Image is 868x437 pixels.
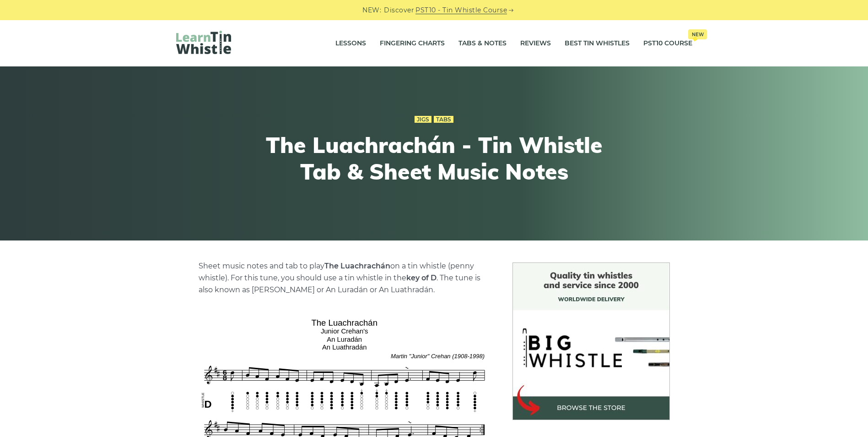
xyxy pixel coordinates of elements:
img: LearnTinWhistle.com [176,31,231,54]
a: Reviews [520,32,551,55]
a: Lessons [335,32,366,55]
h1: The Luachrachán - Tin Whistle Tab & Sheet Music Notes [266,132,603,185]
strong: key of D [406,273,437,282]
a: Tabs & Notes [458,32,507,55]
span: New [688,29,707,39]
strong: The Luachrachán [324,262,390,270]
a: Jigs [415,116,431,123]
a: Tabs [434,116,453,123]
a: Fingering Charts [380,32,445,55]
a: PST10 CourseNew [643,32,692,55]
p: Sheet music notes and tab to play on a tin whistle (penny whistle). For this tune, you should use... [199,260,491,296]
img: BigWhistle Tin Whistle Store [512,262,670,420]
a: Best Tin Whistles [565,32,630,55]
